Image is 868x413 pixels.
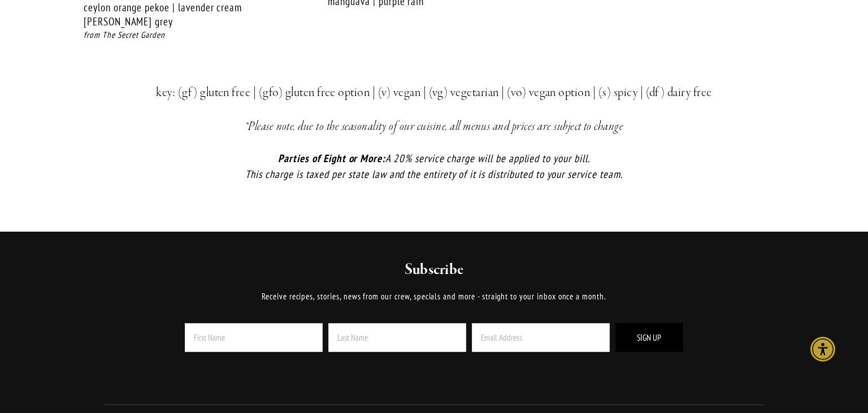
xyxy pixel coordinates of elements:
em: *Please note, due to the seasonality of our cuisine, all menus and prices are subject to change [245,119,624,134]
span: Sign Up [637,332,661,343]
em: Parties of Eight or More: [278,151,385,165]
input: Last Name [328,323,466,352]
em: A 20% service charge will be applied to your bill. This charge is taxed per state law and the ent... [245,151,622,181]
button: Sign Up [615,323,683,352]
div: from The Secret Garden [84,29,296,42]
input: Email Address [472,323,610,352]
input: First Name [185,323,323,352]
div: Accessibility Menu [810,337,835,362]
h2: Subscribe [154,260,714,280]
h3: key: (gf) gluten free | (gfo) gluten free option | (v) vegan | (vg) vegetarian | (vo) vegan optio... [105,82,763,103]
p: Receive recipes, stories, news from our crew, specials and more - straight to your inbox once a m... [154,290,714,303]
